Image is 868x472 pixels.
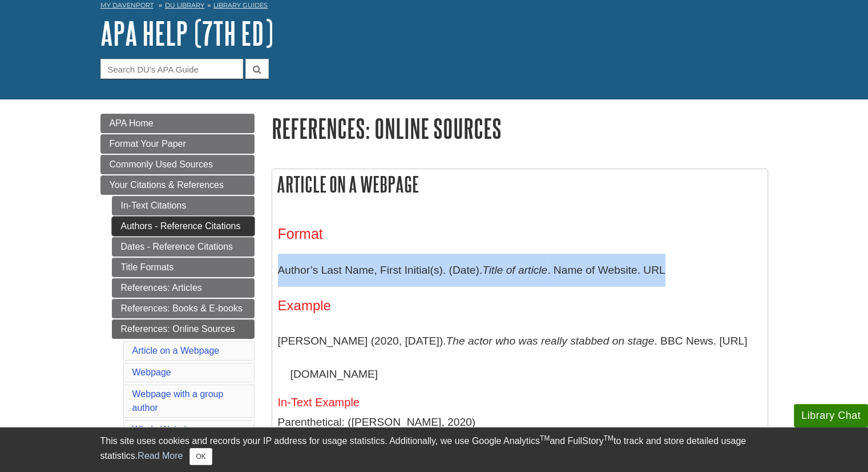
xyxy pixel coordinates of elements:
a: Authors - Reference Citations [112,217,255,236]
a: References: Articles [112,278,255,298]
span: APA Home [110,118,154,128]
a: Commonly Used Sources [100,155,255,174]
span: Commonly Used Sources [110,159,213,169]
a: APA Help (7th Ed) [100,15,273,51]
a: Article on a Webpage [132,346,220,355]
p: Parenthetical: ([PERSON_NAME], 2020) [278,414,762,431]
p: Author’s Last Name, First Initial(s). (Date). . Name of Website. URL [278,254,762,287]
a: Webpage with a group author [132,389,224,413]
span: Format Your Paper [110,139,186,149]
button: Library Chat [794,404,868,427]
span: Your Citations & References [110,180,224,190]
a: Format Your Paper [100,134,255,154]
h2: Article on a Webpage [272,169,768,199]
div: This site uses cookies and records your IP address for usage statistics. Additionally, we use Goo... [100,434,768,465]
h3: Format [278,226,762,242]
a: In-Text Citations [112,196,255,215]
a: References: Online Sources [112,319,255,339]
a: DU Library [165,1,204,9]
a: APA Home [100,114,255,133]
a: Webpage [132,367,171,377]
a: Dates - Reference Citations [112,237,255,257]
i: The actor who was really stabbed on stage [446,335,655,347]
i: Title of article [482,264,547,276]
h4: Example [278,298,762,313]
p: [PERSON_NAME] (2020, [DATE]). . BBC News. [URL][DOMAIN_NAME] [278,325,762,390]
sup: TM [604,434,613,442]
a: Read More [138,451,183,461]
a: My Davenport [100,1,154,10]
a: References: Books & E-books [112,299,255,318]
a: Library Guides [213,1,268,9]
a: Your Citations & References [100,175,255,195]
h1: References: Online Sources [272,114,768,143]
h5: In-Text Example [278,396,762,409]
a: Whole Website [132,425,193,434]
a: Title Formats [112,258,255,277]
button: Close [189,448,212,465]
input: Search DU's APA Guide [100,59,243,79]
sup: TM [540,434,550,442]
